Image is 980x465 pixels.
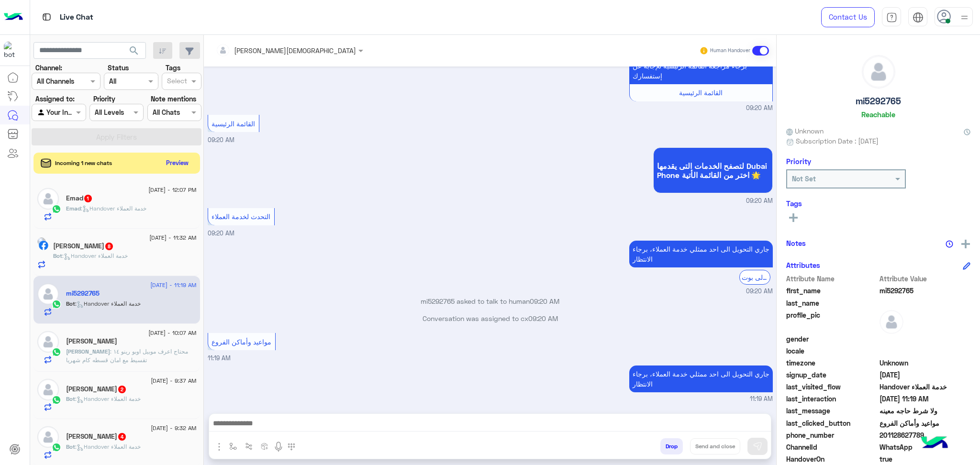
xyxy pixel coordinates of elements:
span: : Handover خدمة العملاء [75,443,141,450]
span: 09:20 AM [208,230,234,237]
img: defaultAdmin.png [37,188,59,210]
h5: Emad [66,194,93,202]
span: Attribute Name [786,274,878,284]
img: tab [41,11,53,23]
button: Drop [660,438,683,454]
span: Unknown [880,358,971,368]
span: Bot [66,395,75,402]
span: القائمة الرئيسية [212,120,255,128]
span: Bot [53,252,62,259]
label: Status [108,63,129,73]
span: Attribute Value [880,274,971,284]
span: [DATE] - 11:19 AM [150,281,196,289]
h6: Attributes [786,261,820,269]
p: 26/8/2025, 9:20 AM [629,241,773,267]
button: create order [257,438,273,454]
img: send voice note [273,441,284,453]
span: [DATE] - 12:07 PM [148,186,196,194]
img: Logo [4,7,23,27]
div: Select [166,76,187,88]
label: Tags [166,63,180,73]
span: : Handover خدمة العملاء [62,252,128,259]
span: ChannelId [786,442,878,452]
span: 09:20 AM [208,136,234,144]
button: Trigger scenario [241,438,257,454]
img: defaultAdmin.png [37,331,59,353]
span: 4 [118,433,126,441]
img: tab [886,12,897,23]
img: WhatsApp [52,347,61,357]
h5: سعد محمد [66,385,127,393]
span: 2025-08-26T08:19:36.731Z [880,394,971,404]
a: Contact Us [821,7,875,27]
span: search [128,45,140,56]
p: mi5292765 asked to talk to human [208,296,773,306]
img: tab [913,12,924,23]
span: null [880,346,971,356]
span: 11:19 AM [208,354,231,362]
span: Bot [66,443,75,450]
span: Subscription Date : [DATE] [796,136,879,146]
span: لتصفح الخدمات التى يقدمها Dubai Phone اختر من القائمة الأتية 🌟 [657,161,769,179]
p: 26/8/2025, 11:19 AM [629,365,773,392]
span: 2025-07-14T05:22:05.603Z [880,370,971,380]
label: Channel: [35,63,62,73]
h5: mi5292765 [66,289,100,298]
h6: Priority [786,157,811,166]
span: [DATE] - 9:32 AM [151,424,196,432]
span: : Handover خدمة العملاء [75,300,141,307]
h5: داليا غزاوى [66,337,117,345]
span: first_name [786,286,878,296]
img: picture [37,237,46,246]
button: Apply Filters [32,128,201,145]
span: last_message [786,406,878,416]
span: : Handover خدمة العملاء [75,395,141,402]
span: signup_date [786,370,878,380]
img: defaultAdmin.png [37,283,59,305]
button: search [122,42,146,63]
img: WhatsApp [52,443,61,452]
img: hulul-logo.png [918,427,951,460]
a: tab [882,7,901,27]
span: محتاج اعرف موبيل اوبو رينو ١٤ تقسيط مع امان قسطه كام شهريا [66,348,188,364]
span: Unknown [786,126,824,136]
img: send attachment [213,441,225,453]
button: Preview [162,156,193,170]
span: القائمة الرئيسية [679,89,723,97]
img: profile [958,11,970,23]
h5: mi5292765 [856,96,901,107]
img: Trigger scenario [245,443,253,450]
span: Incoming 1 new chats [55,159,112,167]
h6: Tags [786,199,970,208]
span: ولا شرط حاجه معينه [880,406,971,416]
img: send message [753,442,762,451]
span: : Handover خدمة العملاء [81,205,146,212]
span: 11:19 AM [750,395,773,404]
p: 26/8/2025, 9:20 AM [629,57,773,84]
img: WhatsApp [52,299,61,309]
img: Facebook [39,241,48,250]
span: [DATE] - 11:32 AM [149,233,196,242]
span: locale [786,346,878,356]
span: 2 [880,442,971,452]
span: last_name [786,298,878,308]
span: last_visited_flow [786,382,878,392]
img: defaultAdmin.png [862,55,895,88]
img: add [961,240,970,248]
img: defaultAdmin.png [37,379,59,400]
label: Priority [93,94,115,104]
span: Handover خدمة العملاء [880,382,971,392]
span: مواعيد وأماكن الفروع [212,338,271,346]
span: التحدث لخدمة العملاء [212,212,270,221]
span: Bot [66,300,75,307]
span: Emad [66,205,81,212]
button: select flow [225,438,241,454]
span: 09:20 AM [746,197,773,206]
span: [DATE] - 9:37 AM [151,376,196,385]
span: phone_number [786,430,878,440]
span: 09:20 AM [746,287,773,296]
small: Human Handover [710,47,750,55]
h5: ABDELRAHMAN [66,432,127,441]
img: make a call [288,443,295,451]
img: WhatsApp [52,395,61,405]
